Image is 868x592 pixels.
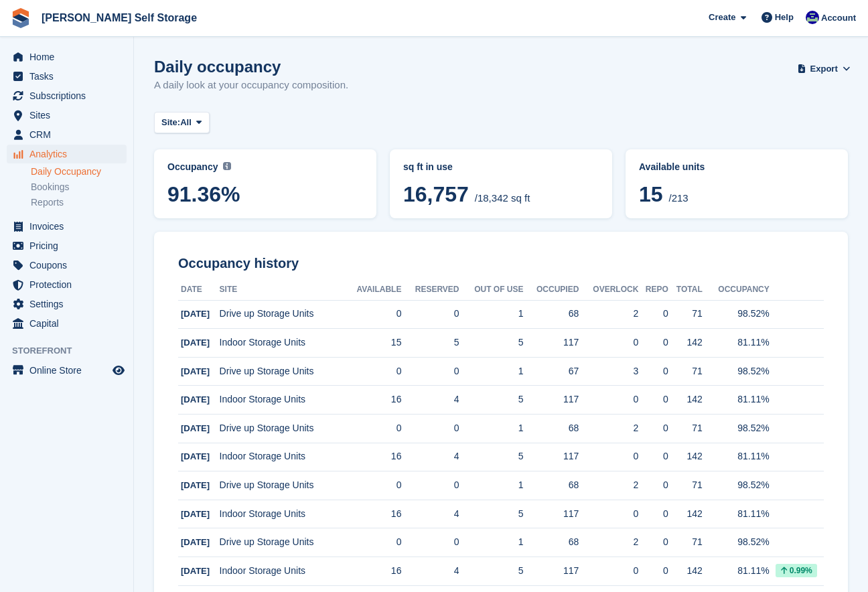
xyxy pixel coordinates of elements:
span: Settings [29,295,110,313]
td: 0 [401,528,459,557]
th: Available [343,279,402,301]
span: Help [775,11,794,24]
td: Drive up Storage Units [220,300,343,329]
div: 68 [524,421,579,435]
td: 142 [668,443,703,471]
button: Site: All [154,112,210,134]
div: 3 [579,364,638,378]
td: 142 [668,500,703,528]
div: 0 [579,392,638,406]
a: menu [7,295,127,313]
a: menu [7,125,127,144]
div: 68 [524,535,579,549]
td: 0 [401,357,459,386]
td: 0 [343,415,402,443]
span: [DATE] [181,366,210,376]
div: 117 [524,564,579,578]
span: [DATE] [181,423,210,433]
div: 0 [579,449,638,463]
td: 98.52% [703,300,770,329]
a: Reports [31,196,127,209]
span: [DATE] [181,480,210,490]
div: 68 [524,307,579,321]
div: 2 [579,421,638,435]
td: 4 [401,557,459,586]
a: menu [7,106,127,125]
span: /18,342 sq ft [475,192,530,204]
td: 98.52% [703,528,770,557]
td: 0 [401,415,459,443]
span: Protection [29,275,110,294]
td: 81.11% [703,557,770,586]
td: 71 [668,528,703,557]
td: Indoor Storage Units [220,557,343,586]
td: 71 [668,415,703,443]
div: 67 [524,364,579,378]
td: 0 [343,300,402,329]
div: 2 [579,478,638,492]
span: All [180,116,192,129]
span: sq ft in use [403,161,453,172]
td: 15 [343,329,402,358]
td: 5 [401,329,459,358]
span: Pricing [29,236,110,255]
span: [DATE] [181,309,210,319]
th: Occupancy [703,279,770,301]
td: 142 [668,557,703,586]
img: icon-info-grey-7440780725fd019a000dd9b08b2336e03edf1995a4989e88bcd33f0948082b44.svg [223,162,231,170]
div: 0 [638,478,668,492]
td: 4 [401,386,459,415]
span: [DATE] [181,338,210,348]
div: 0 [638,392,668,406]
span: Home [29,48,110,66]
td: 1 [459,300,524,329]
div: 117 [524,392,579,406]
span: Tasks [29,67,110,86]
td: Indoor Storage Units [220,386,343,415]
span: Export [810,62,838,76]
div: 0 [638,535,668,549]
img: stora-icon-8386f47178a22dfd0bd8f6a31ec36ba5ce8667c1dd55bd0f319d3a0aa187defe.svg [11,8,31,28]
a: Bookings [31,181,127,194]
div: 68 [524,478,579,492]
td: 5 [459,557,524,586]
div: 0 [638,336,668,350]
td: 1 [459,357,524,386]
td: 16 [343,500,402,528]
span: [DATE] [181,394,210,404]
span: Site: [161,116,180,129]
button: Export [800,58,848,80]
td: 0 [401,471,459,500]
td: 0 [343,357,402,386]
td: 1 [459,415,524,443]
td: 16 [343,386,402,415]
th: Total [668,279,703,301]
td: Indoor Storage Units [220,500,343,528]
td: 142 [668,386,703,415]
span: Analytics [29,145,110,163]
span: Sites [29,106,110,125]
span: Capital [29,314,110,333]
span: [DATE] [181,537,210,547]
a: Daily Occupancy [31,165,127,178]
a: menu [7,86,127,105]
td: 0 [343,471,402,500]
td: Indoor Storage Units [220,329,343,358]
span: [DATE] [181,566,210,576]
span: Online Store [29,361,110,380]
td: 81.11% [703,386,770,415]
a: menu [7,67,127,86]
span: Coupons [29,256,110,275]
a: menu [7,256,127,275]
td: 142 [668,329,703,358]
span: Create [709,11,735,24]
div: 2 [579,535,638,549]
div: 2 [579,307,638,321]
div: 0 [638,364,668,378]
th: Occupied [524,279,579,301]
td: Drive up Storage Units [220,471,343,500]
td: 5 [459,500,524,528]
a: menu [7,217,127,236]
div: 0 [638,564,668,578]
span: Subscriptions [29,86,110,105]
